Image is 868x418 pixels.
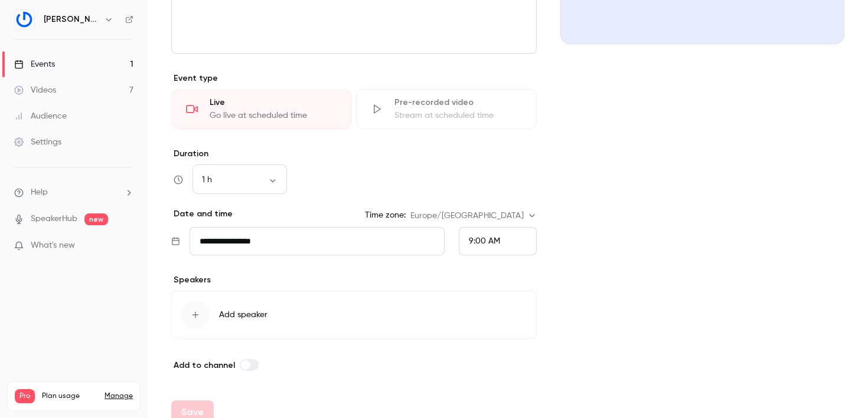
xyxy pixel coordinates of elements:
div: Settings [14,136,61,148]
a: SpeakerHub [31,213,77,225]
p: Speakers [171,274,537,286]
span: 9:00 AM [469,237,500,245]
div: Videos [14,84,56,96]
div: Audience [14,110,67,122]
li: help-dropdown-opener [14,186,133,199]
div: Go live at scheduled time [210,110,337,121]
p: Date and time [171,208,233,220]
label: Time zone: [365,209,406,221]
div: Pre-recorded videoStream at scheduled time [356,89,536,129]
div: Stream at scheduled time [394,110,521,121]
div: Events [14,58,55,70]
button: Add speaker [171,291,537,339]
span: Add speaker [219,309,267,321]
h6: [PERSON_NAME] [44,14,99,25]
span: Pro [15,389,35,403]
div: LiveGo live at scheduled time [171,89,351,129]
div: Live [210,97,337,108]
label: Duration [171,148,537,160]
div: Pre-recorded video [394,97,521,108]
span: Help [31,186,48,199]
div: From [459,227,537,255]
iframe: Noticeable Trigger [119,241,133,251]
span: Plan usage [42,391,97,401]
div: 1 h [192,174,287,186]
input: Tue, Feb 17, 2026 [190,227,445,255]
div: Europe/[GEOGRAPHIC_DATA] [410,210,537,222]
p: Event type [171,73,537,84]
img: Gino LegalTech [15,10,34,29]
a: Manage [105,391,133,401]
span: new [84,213,108,225]
span: What's new [31,239,75,252]
span: Add to channel [174,360,235,370]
